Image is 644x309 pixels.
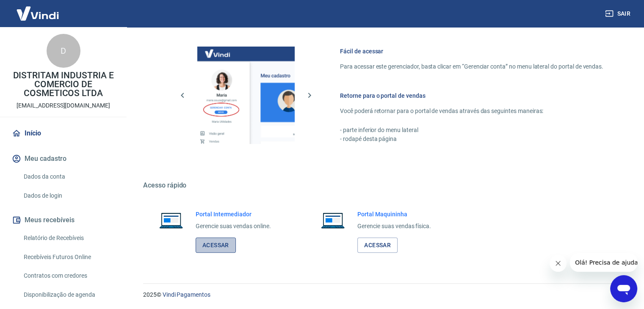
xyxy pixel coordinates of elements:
p: - rodapé desta página [340,135,603,143]
a: Vindi Pagamentos [163,291,210,298]
p: DISTRITAM INDUSTRIA E COMERCIO DE COSMETICOS LTDA [7,71,120,98]
p: Gerencie suas vendas online. [196,222,271,231]
span: Olá! Precisa de ajuda? [5,6,71,13]
button: Meus recebíveis [10,211,116,229]
button: Meu cadastro [10,149,116,168]
a: Acessar [196,237,236,253]
iframe: Botão para abrir a janela de mensagens [610,275,637,302]
p: - parte inferior do menu lateral [340,126,603,135]
img: Imagem de um notebook aberto [315,210,351,230]
iframe: Mensagem da empresa [570,253,637,272]
p: Para acessar este gerenciador, basta clicar em “Gerenciar conta” no menu lateral do portal de ven... [340,62,603,71]
p: [EMAIL_ADDRESS][DOMAIN_NAME] [17,101,110,110]
p: Você poderá retornar para o portal de vendas através das seguintes maneiras: [340,107,603,116]
img: Vindi [10,0,65,26]
a: Acessar [357,237,398,253]
img: Imagem de um notebook aberto [153,210,189,230]
a: Dados de login [20,187,116,204]
a: Disponibilização de agenda [20,286,116,303]
p: 2025 © [143,290,624,299]
h5: Acesso rápido [143,181,624,190]
a: Contratos com credores [20,267,116,284]
a: Relatório de Recebíveis [20,229,116,247]
a: Dados da conta [20,168,116,185]
h6: Fácil de acessar [340,47,603,55]
div: D [47,34,80,68]
a: Início [10,124,116,143]
h6: Portal Maquininha [357,210,431,218]
a: Recebíveis Futuros Online [20,248,116,266]
h6: Portal Intermediador [196,210,271,218]
h6: Retorne para o portal de vendas [340,91,603,100]
img: Imagem da dashboard mostrando o botão de gerenciar conta na sidebar no lado esquerdo [197,47,295,144]
button: Sair [603,6,634,22]
p: Gerencie suas vendas física. [357,222,431,231]
iframe: Fechar mensagem [550,255,567,272]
